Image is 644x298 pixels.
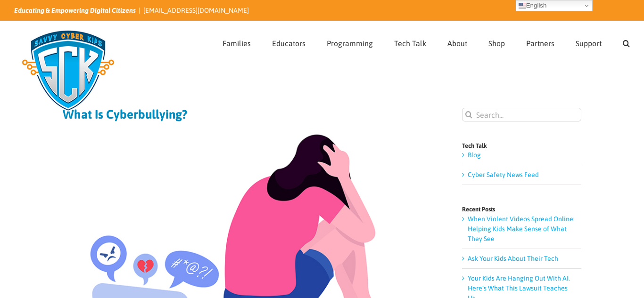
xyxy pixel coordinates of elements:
[223,21,630,63] nav: Main Menu
[272,40,305,47] span: Educators
[394,21,426,63] a: Tech Talk
[327,40,373,47] span: Programming
[488,21,505,63] a: Shop
[576,40,602,47] span: Support
[63,108,424,121] h1: What Is Cyberbullying?
[394,40,426,47] span: Tech Talk
[14,24,122,118] img: Savvy Cyber Kids Logo
[462,143,581,149] h4: Tech Talk
[447,40,467,47] span: About
[223,40,251,47] span: Families
[468,171,539,178] a: Cyber Safety News Feed
[327,21,373,63] a: Programming
[623,21,630,63] a: Search
[447,21,467,63] a: About
[223,21,251,63] a: Families
[462,108,476,121] input: Search
[488,40,505,47] span: Shop
[143,7,249,14] a: [EMAIL_ADDRESS][DOMAIN_NAME]
[526,21,554,63] a: Partners
[272,21,305,63] a: Educators
[468,151,481,159] a: Blog
[462,108,581,121] input: Search...
[576,21,602,63] a: Support
[462,206,581,212] h4: Recent Posts
[519,2,526,9] img: en
[14,7,136,14] i: Educating & Empowering Digital Citizens
[526,40,554,47] span: Partners
[468,255,558,262] a: Ask Your Kids About Their Tech
[468,215,575,242] a: When Violent Videos Spread Online: Helping Kids Make Sense of What They See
